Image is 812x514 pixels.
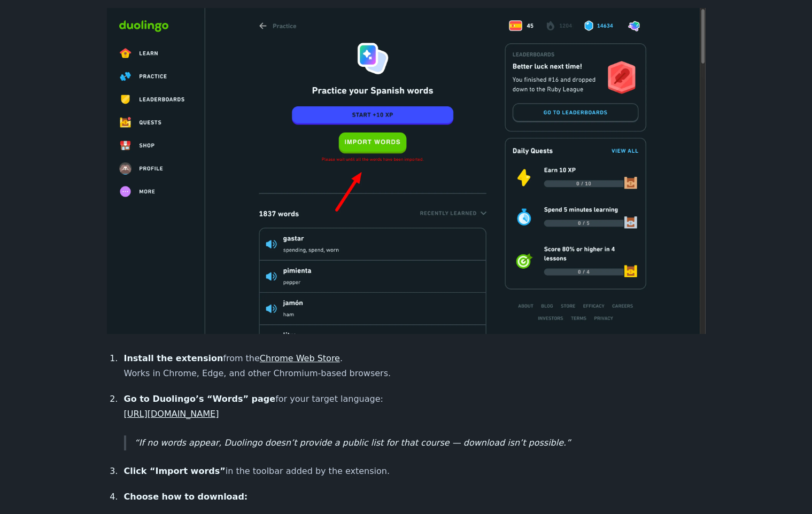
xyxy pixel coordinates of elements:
[124,351,706,381] p: from the . Works in Chrome, Edge, and other Chromium-based browsers.
[107,8,706,334] img: Download Duolingo vocabulary
[260,353,340,363] a: Chrome Web Store
[124,394,276,404] strong: Go to Duolingo’s “Words” page
[124,409,219,419] a: [URL][DOMAIN_NAME]
[124,492,248,502] strong: Choose how to download:
[124,353,223,363] strong: Install the extension
[135,435,706,450] p: If no words appear, Duolingo doesn’t provide a public list for that course — download isn’t possi...
[124,464,706,479] p: in the toolbar added by the extension.
[124,392,706,422] p: for your target language:
[124,466,226,476] strong: Click “Import words”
